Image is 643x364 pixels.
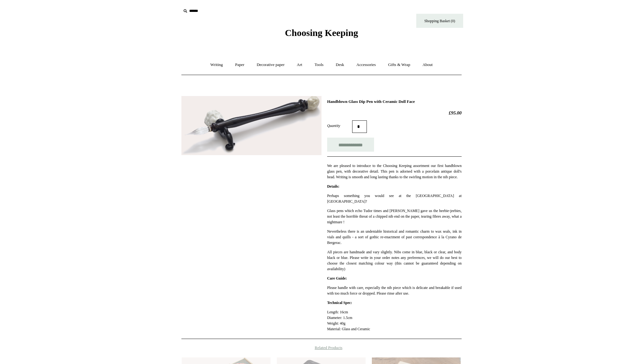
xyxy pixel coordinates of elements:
[327,285,462,296] p: Please handle with care, especially the nib piece which is delicate and breakable if used with to...
[309,57,329,73] a: Tools
[327,99,462,104] h1: Handblown Glass Dip Pen with Ceramic Doll Face
[416,14,463,28] a: Shopping Basket (0)
[327,249,462,272] p: All pieces are handmade and vary slightly. Nibs come in blue, black or clear, and body black or b...
[327,163,462,180] p: We are pleased to introduce to the Choosing Keeping assortment our first handblown glass pen, wit...
[230,57,250,73] a: Paper
[351,57,382,73] a: Accessories
[327,193,462,204] p: Perhaps something you would see at the [GEOGRAPHIC_DATA] at [GEOGRAPHIC_DATA]?
[327,110,462,116] h2: £95.00
[327,184,339,189] strong: Details:
[327,229,462,245] p: Nevertheless there is an undeniable historical and romantic charm to wax seals, ink in vials and ...
[327,309,462,332] p: Length: 16cm Diameter: 1.5cm Weight: 40g Material: Glass and Ceramic
[382,57,416,73] a: Gifts & Wrap
[285,28,358,38] span: Choosing Keeping
[327,123,352,129] label: Quantity
[205,57,229,73] a: Writing
[327,208,462,225] p: Glass pens which echo Tudor times and [PERSON_NAME] gave us the heebie-jeebies, not least the hor...
[285,33,358,37] a: Choosing Keeping
[327,301,352,305] strong: Technical Spec:
[327,276,347,281] strong: Care Guide:
[251,57,290,73] a: Decorative paper
[330,57,350,73] a: Desk
[181,96,321,155] img: Handblown Glass Dip Pen with Ceramic Doll Face
[165,345,478,350] h4: Related Products
[417,57,438,73] a: About
[291,57,308,73] a: Art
